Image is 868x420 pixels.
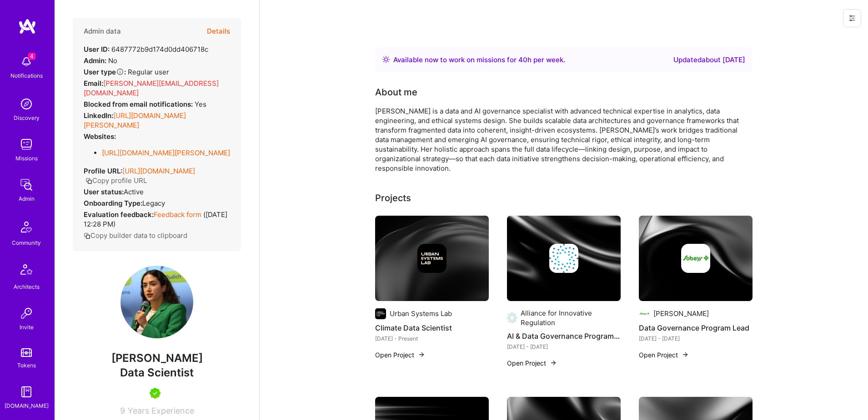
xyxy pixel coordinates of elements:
[84,99,206,109] div: Yes
[507,312,517,323] img: Company logo
[120,406,125,415] span: 9
[84,100,195,109] strong: Blocked from email notifications:
[122,167,195,175] a: [URL][DOMAIN_NAME]
[15,216,37,238] img: Community
[128,406,194,415] span: Years Experience
[375,85,417,99] div: About me
[390,309,452,318] div: Urban Systems Lab
[382,56,390,63] img: Availability
[116,68,124,76] i: Help
[17,135,35,153] img: teamwork
[84,167,122,175] strong: Profile URL:
[85,176,147,185] button: Copy profile URL
[17,304,35,322] img: Invite
[84,27,121,35] h4: Admin data
[84,188,124,196] strong: User status:
[84,111,113,120] strong: LinkedIn:
[120,266,193,338] img: User Avatar
[375,350,425,360] button: Open Project
[417,244,447,273] img: Company logo
[84,231,187,240] button: Copy builder data to clipboard
[84,210,230,229] div: ( [DATE] 12:28 PM )
[375,308,386,319] img: Company logo
[84,44,208,54] div: 6487772b9d174d0dd406718c
[207,18,230,44] button: Details
[19,194,35,203] div: Admin
[17,53,35,71] img: bell
[375,106,739,173] div: [PERSON_NAME] is a data and AI governance specialist with advanced technical expertise in analyti...
[84,79,103,88] strong: Email:
[15,260,37,282] img: Architects
[639,308,650,319] img: Company logo
[375,216,489,301] img: cover
[84,232,90,239] i: icon Copy
[154,210,201,219] a: Feedback form
[84,56,106,65] strong: Admin:
[14,282,40,292] div: Architects
[673,54,745,65] div: Updated about [DATE]
[14,113,40,123] div: Discovery
[124,188,144,196] span: Active
[84,79,219,97] span: [PERSON_NAME][EMAIL_ADDRESS][DOMAIN_NAME]
[28,53,35,60] span: 4
[375,191,411,205] div: Projects
[681,244,710,273] img: Company logo
[21,348,32,357] img: tokens
[375,322,489,334] h4: Climate Data Scientist
[15,153,38,163] div: Missions
[17,361,36,370] div: Tokens
[20,322,34,332] div: Invite
[682,351,689,358] img: arrow-right
[5,401,49,410] div: [DOMAIN_NAME]
[84,45,110,54] strong: User ID:
[639,334,753,343] div: [DATE] - [DATE]
[84,67,169,77] div: Regular user
[85,178,92,184] i: icon Copy
[84,132,116,141] strong: Websites:
[550,359,557,366] img: arrow-right
[84,111,186,129] a: [URL][DOMAIN_NAME][PERSON_NAME]
[12,238,41,247] div: Community
[84,199,142,208] strong: Onboarding Type:
[639,350,689,360] button: Open Project
[518,55,527,64] span: 40
[507,330,621,342] h4: AI & Data Governance Program Manager
[639,322,753,334] h4: Data Governance Program Lead
[84,56,117,65] div: No
[18,18,36,35] img: logo
[549,244,578,273] img: Company logo
[507,342,621,351] div: [DATE] - [DATE]
[521,308,621,327] div: Alliance for Innovative Regulation
[73,351,241,365] span: [PERSON_NAME]
[84,210,154,219] strong: Evaluation feedback:
[102,148,230,157] a: [URL][DOMAIN_NAME][PERSON_NAME]
[393,54,565,65] div: Available now to work on missions for h per week .
[142,199,165,208] span: legacy
[84,68,126,76] strong: User type :
[120,366,194,379] span: Data Scientist
[507,358,557,368] button: Open Project
[418,351,425,358] img: arrow-right
[10,71,43,80] div: Notifications
[17,95,35,113] img: discovery
[17,176,35,194] img: admin teamwork
[639,216,753,301] img: cover
[375,334,489,343] div: [DATE] - Present
[653,309,709,318] div: [PERSON_NAME]
[150,388,161,399] img: A.Teamer in Residence
[17,383,35,401] img: guide book
[507,216,621,301] img: cover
